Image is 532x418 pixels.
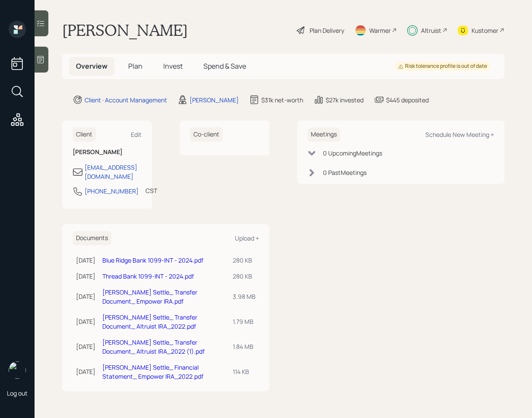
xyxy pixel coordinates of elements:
[233,272,256,281] div: 280 KB
[323,168,367,177] div: 0 Past Meeting s
[203,61,246,71] span: Spend & Save
[323,149,382,158] div: 0 Upcoming Meeting s
[235,234,259,242] div: Upload +
[163,61,183,71] span: Invest
[472,26,498,35] div: Kustomer
[326,95,364,104] div: $27k invested
[190,127,223,142] h6: Co-client
[369,26,391,35] div: Warmer
[85,163,142,181] div: [EMAIL_ADDRESS][DOMAIN_NAME]
[76,292,95,301] div: [DATE]
[9,361,26,379] img: retirable_logo.png
[131,130,142,139] div: Edit
[386,95,429,104] div: $445 deposited
[310,26,344,35] div: Plan Delivery
[73,231,111,245] h6: Documents
[76,61,108,71] span: Overview
[102,313,197,330] a: [PERSON_NAME] Settle_ Transfer Document_ Altruist IRA_2022.pdf
[73,149,142,156] h6: [PERSON_NAME]
[233,256,256,265] div: 280 KB
[102,256,203,264] a: Blue Ridge Bank 1099-INT - 2024.pdf
[421,26,441,35] div: Altruist
[76,367,95,376] div: [DATE]
[76,272,95,281] div: [DATE]
[76,342,95,351] div: [DATE]
[76,256,95,265] div: [DATE]
[398,63,487,70] div: Risk tolerance profile is out of date
[425,130,494,139] div: Schedule New Meeting +
[62,21,188,40] h1: [PERSON_NAME]
[76,317,95,326] div: [DATE]
[146,186,157,195] div: CST
[233,317,256,326] div: 1.79 MB
[73,127,96,142] h6: Client
[233,292,256,301] div: 3.98 MB
[102,363,203,380] a: [PERSON_NAME] Settle_ Financial Statement_ Empower IRA_2022.pdf
[233,342,256,351] div: 1.84 MB
[7,389,28,397] div: Log out
[102,288,197,305] a: [PERSON_NAME] Settle_ Transfer Document_ Empower IRA.pdf
[102,338,205,355] a: [PERSON_NAME] Settle_ Transfer Document_ Altruist IRA_2022 (1).pdf
[128,61,142,71] span: Plan
[233,367,256,376] div: 114 KB
[102,272,194,280] a: Thread Bank 1099-INT - 2024.pdf
[85,187,139,196] div: [PHONE_NUMBER]
[190,95,239,104] div: [PERSON_NAME]
[307,127,340,142] h6: Meetings
[85,95,167,104] div: Client · Account Management
[261,95,303,104] div: $31k net-worth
